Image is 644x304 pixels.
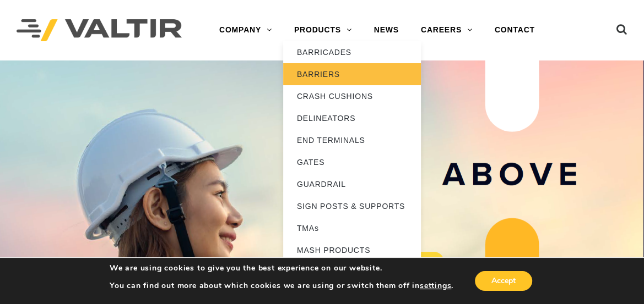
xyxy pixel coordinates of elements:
a: COMPANY [208,19,283,41]
a: CRASH CUSHIONS [283,85,421,107]
button: settings [420,281,451,291]
a: END TERMINALS [283,129,421,151]
a: DELINEATORS [283,107,421,129]
a: BARRICADES [283,41,421,63]
p: You can find out more about which cookies we are using or switch them off in . [110,281,453,291]
a: NEWS [363,19,410,41]
a: SIGN POSTS & SUPPORTS [283,195,421,217]
a: BARRIERS [283,63,421,85]
p: We are using cookies to give you the best experience on our website. [110,263,453,273]
button: Accept [475,271,532,291]
a: TMAs [283,217,421,239]
a: GUARDRAIL [283,173,421,195]
img: Valtir [17,19,182,42]
a: MASH PRODUCTS [283,239,421,261]
a: PRODUCTS [283,19,363,41]
a: CAREERS [410,19,484,41]
a: GATES [283,151,421,173]
a: CONTACT [484,19,546,41]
